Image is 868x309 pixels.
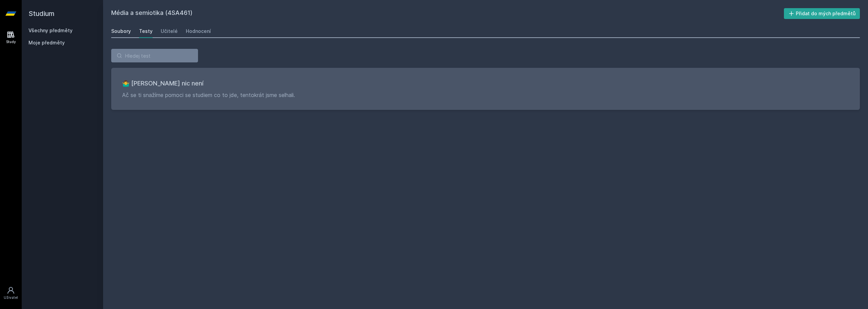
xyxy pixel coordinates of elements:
div: Soubory [111,28,131,35]
div: Testy [139,28,153,35]
a: Hodnocení [186,24,211,38]
a: Všechny předměty [28,27,73,33]
button: Přidat do mých předmětů [784,8,860,19]
a: Testy [139,24,153,38]
p: Ač se ti snažíme pomoci se studiem co to jde, tentokrát jsme selhali. [122,91,849,99]
a: Učitelé [161,24,178,38]
h3: 🤷‍♂️ [PERSON_NAME] nic není [122,79,849,88]
div: Učitelé [161,28,178,35]
div: Study [6,39,16,44]
span: Moje předměty [28,39,65,46]
input: Hledej test [111,49,198,62]
div: Uživatel [4,295,18,300]
h2: Média a semiotika (4SA461) [111,8,784,19]
div: Hodnocení [186,28,211,35]
a: Uživatel [1,283,20,304]
a: Soubory [111,24,131,38]
a: Study [1,27,20,48]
